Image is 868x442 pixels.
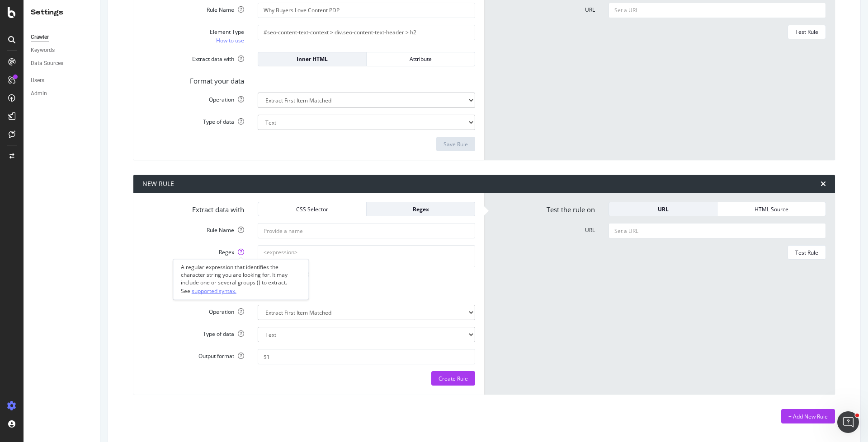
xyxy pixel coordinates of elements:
button: Test Rule [788,25,826,39]
div: Element Type [142,28,244,36]
input: Provide a name [258,3,475,18]
a: Users [31,76,94,85]
div: Keywords [31,46,55,55]
a: Crawler [31,33,94,42]
div: Settings [31,7,93,18]
div: Crawler [31,33,49,42]
button: Attribute [367,52,475,66]
button: HTML Source [717,202,826,216]
a: How to use [216,36,244,45]
div: Users [31,76,44,85]
div: URL [616,205,710,213]
div: Inner HTML [265,55,359,63]
input: Set a URL [609,223,826,238]
div: A regular expression that identifies the character string you are looking for. It may include one... [181,263,301,286]
div: HTML Source [725,205,818,213]
label: Rule Name [136,3,251,14]
a: Admin [31,89,94,98]
label: Rule Name [136,223,251,234]
a: Data Sources [31,59,94,68]
label: Extract data with [136,202,251,214]
label: Type of data [136,115,251,126]
div: Create Rule [439,375,468,382]
label: Type of data [136,327,251,338]
label: Format your data [136,285,251,298]
div: Save Rule [443,140,468,148]
iframe: Intercom live chat [837,411,859,433]
label: URL [486,223,602,234]
label: Operation [136,93,251,103]
input: CSS Expression [258,25,475,40]
div: Test Rule [795,28,818,36]
label: Test the rule on [486,202,602,214]
input: Set a URL [609,3,826,18]
label: URL [486,3,602,14]
a: supported syntax. [192,286,236,296]
label: Format your data [136,73,251,86]
div: Data Sources [31,59,63,68]
label: Extract data with [136,52,251,63]
label: Regex [136,245,251,256]
div: Test Rule [795,249,818,256]
label: Output format [136,349,251,360]
button: Inner HTML [258,52,367,66]
button: + Add New Rule [781,409,835,423]
div: times [821,180,826,187]
button: Save Rule [436,137,475,151]
div: Regex [374,205,467,213]
input: Provide a name [258,223,475,238]
div: See [181,286,301,296]
div: CSS Selector [265,205,359,213]
button: Test Rule [788,245,826,260]
div: Admin [31,89,47,98]
input: $1 [258,349,475,364]
button: CSS Selector [258,202,367,216]
label: Operation [136,305,251,316]
button: Regex [367,202,475,216]
button: Create Rule [431,371,475,386]
div: + Add New Rule [788,413,828,420]
div: NEW RULE [142,179,174,188]
a: Keywords [31,46,94,55]
div: Attribute [374,55,467,63]
button: URL [609,202,717,216]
